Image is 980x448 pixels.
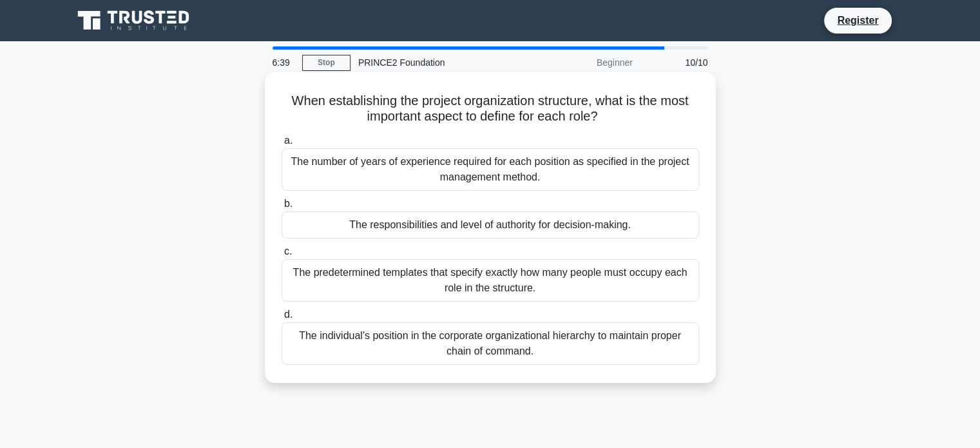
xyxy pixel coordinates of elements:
[284,246,292,257] span: c.
[284,198,293,209] span: b.
[282,322,699,365] div: The individual's position in the corporate organizational hierarchy to maintain proper chain of c...
[265,50,302,75] div: 6:39
[284,135,293,146] span: a.
[282,211,699,239] div: The responsibilities and level of authority for decision-making.
[280,93,700,125] h5: When establishing the project organization structure, what is the most important aspect to define...
[829,12,886,28] a: Register
[282,259,699,302] div: The predetermined templates that specify exactly how many people must occupy each role in the str...
[282,148,699,191] div: The number of years of experience required for each position as specified in the project manageme...
[528,50,640,75] div: Beginner
[302,55,351,71] a: Stop
[284,309,293,320] span: d.
[640,50,716,75] div: 10/10
[351,50,528,75] div: PRINCE2 Foundation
